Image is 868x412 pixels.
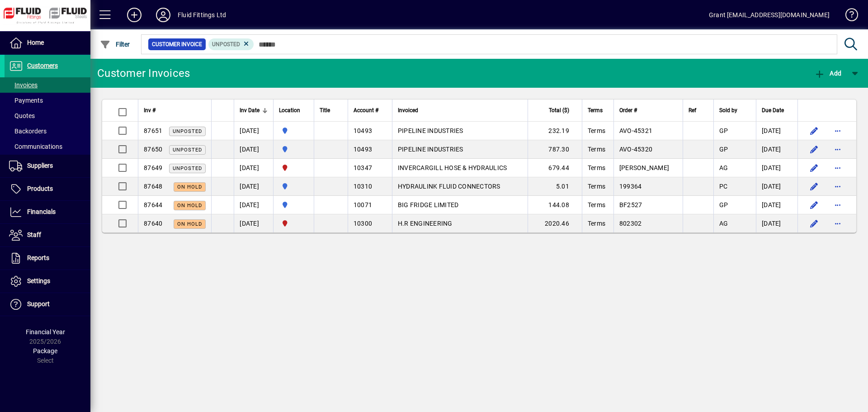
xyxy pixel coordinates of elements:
[807,161,821,175] button: Edit
[619,220,642,227] span: 802302
[27,185,53,192] span: Products
[100,41,130,48] span: Filter
[528,140,582,159] td: 787.30
[279,181,308,191] span: AUCKLAND
[619,146,652,153] span: AVO-45320
[177,203,202,208] span: On hold
[279,144,308,154] span: AUCKLAND
[588,164,605,171] span: Terms
[619,164,669,171] span: [PERSON_NAME]
[27,300,50,308] span: Support
[588,127,605,134] span: Terms
[144,105,206,115] div: Inv #
[279,105,308,115] div: Location
[5,201,90,223] a: Financials
[177,221,202,227] span: On hold
[756,214,797,232] td: [DATE]
[354,201,372,208] span: 10071
[5,32,90,54] a: Home
[528,177,582,196] td: 5.01
[279,105,300,115] span: Location
[5,77,90,93] a: Invoices
[756,196,797,214] td: [DATE]
[807,123,821,138] button: Edit
[5,155,90,177] a: Suppliers
[719,146,728,153] span: GP
[756,177,797,196] td: [DATE]
[98,36,132,52] button: Filter
[9,97,43,104] span: Payments
[9,128,47,135] span: Backorders
[144,164,162,171] span: 87649
[33,347,57,355] span: Package
[354,164,372,171] span: 10347
[27,208,56,215] span: Financials
[619,105,637,115] span: Order #
[144,183,162,190] span: 87648
[27,254,49,261] span: Reports
[839,2,857,31] a: Knowledge Base
[398,220,453,227] span: H.R ENGINEERING
[830,198,845,212] button: More options
[756,122,797,140] td: [DATE]
[807,179,821,194] button: Edit
[144,127,162,134] span: 87651
[9,81,38,89] span: Invoices
[234,122,273,140] td: [DATE]
[354,146,372,153] span: 10493
[5,247,90,270] a: Reports
[756,140,797,159] td: [DATE]
[830,216,845,231] button: More options
[719,127,728,134] span: GP
[398,201,459,208] span: BIG FRIDGE LIMITED
[549,105,569,115] span: Total ($)
[528,214,582,232] td: 2020.46
[398,164,507,171] span: INVERCARGILL HOSE & HYDRAULICS
[354,183,372,190] span: 10310
[234,214,273,232] td: [DATE]
[588,105,603,115] span: Terms
[27,62,58,69] span: Customers
[234,177,273,196] td: [DATE]
[689,105,708,115] div: Ref
[588,183,605,190] span: Terms
[27,277,50,284] span: Settings
[5,108,90,123] a: Quotes
[5,123,90,139] a: Backorders
[212,41,240,47] span: Unposted
[762,105,792,115] div: Due Date
[208,38,254,50] mat-chip: Customer Invoice Status: Unposted
[144,146,162,153] span: 87650
[152,40,202,49] span: Customer Invoice
[689,105,696,115] span: Ref
[354,220,372,227] span: 10300
[354,105,378,115] span: Account #
[354,127,372,134] span: 10493
[173,166,202,171] span: Unposted
[120,7,149,23] button: Add
[528,159,582,177] td: 679.44
[27,39,44,46] span: Home
[619,183,642,190] span: 199364
[814,70,841,77] span: Add
[528,196,582,214] td: 144.08
[756,159,797,177] td: [DATE]
[619,201,642,208] span: BF2527
[719,105,737,115] span: Sold by
[279,218,308,228] span: CHRISTCHURCH
[5,293,90,316] a: Support
[807,142,821,156] button: Edit
[234,159,273,177] td: [DATE]
[354,105,387,115] div: Account #
[5,270,90,293] a: Settings
[26,328,65,336] span: Financial Year
[234,196,273,214] td: [DATE]
[528,122,582,140] td: 232.19
[279,200,308,210] span: AUCKLAND
[178,8,226,22] div: Fluid Fittings Ltd
[812,65,844,81] button: Add
[719,164,728,171] span: AG
[398,127,463,134] span: PIPELINE INDUSTRIES
[27,162,53,169] span: Suppliers
[830,123,845,138] button: More options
